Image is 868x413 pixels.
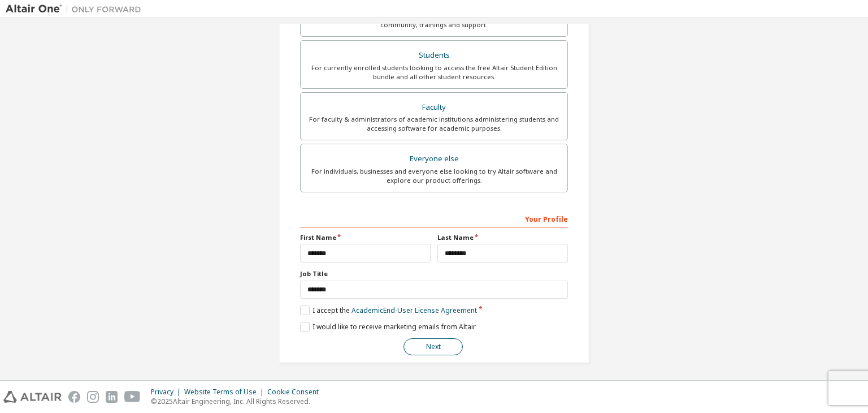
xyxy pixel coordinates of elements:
[351,306,477,315] a: Academic End-User License Agreement
[151,388,184,397] div: Privacy
[307,115,561,133] div: For faculty & administrators of academic institutions administering students and accessing softwa...
[124,391,141,403] img: youtube.svg
[307,151,561,167] div: Everyone else
[437,233,568,242] label: Last Name
[3,391,62,403] img: altair_logo.svg
[267,388,325,397] div: Cookie Consent
[307,100,561,115] div: Faculty
[300,209,568,227] div: Your Profile
[300,233,431,242] label: First Name
[300,306,477,315] label: I accept the
[6,3,147,15] img: Altair One
[151,397,325,406] p: © 2025 Altair Engineering, Inc. All Rights Reserved.
[307,63,561,81] div: For currently enrolled students looking to access the free Altair Student Edition bundle and all ...
[300,269,568,278] label: Job Title
[106,391,118,403] img: linkedin.svg
[307,48,561,63] div: Students
[87,391,99,403] img: instagram.svg
[403,338,463,355] button: Next
[300,322,476,332] label: I would like to receive marketing emails from Altair
[68,391,80,403] img: facebook.svg
[307,167,561,185] div: For individuals, businesses and everyone else looking to try Altair software and explore our prod...
[184,388,267,397] div: Website Terms of Use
